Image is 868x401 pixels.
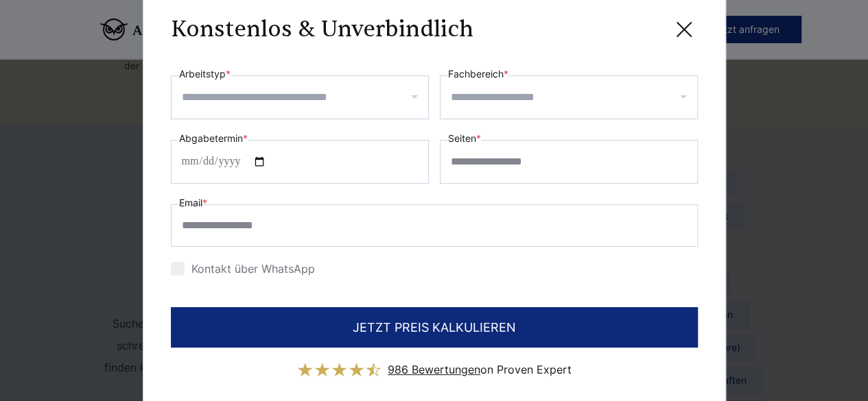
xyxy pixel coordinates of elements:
label: Email [179,195,207,211]
button: JETZT PREIS KALKULIEREN [171,307,698,348]
label: Seiten [448,130,481,147]
div: on Proven Expert [388,359,572,380]
label: Fachbereich [448,66,508,82]
span: 986 Bewertungen [388,363,480,376]
h3: Konstenlos & Unverbindlich [171,16,473,43]
label: Arbeitstyp [179,66,231,82]
label: Kontakt über WhatsApp [171,262,315,276]
label: Abgabetermin [179,130,248,147]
